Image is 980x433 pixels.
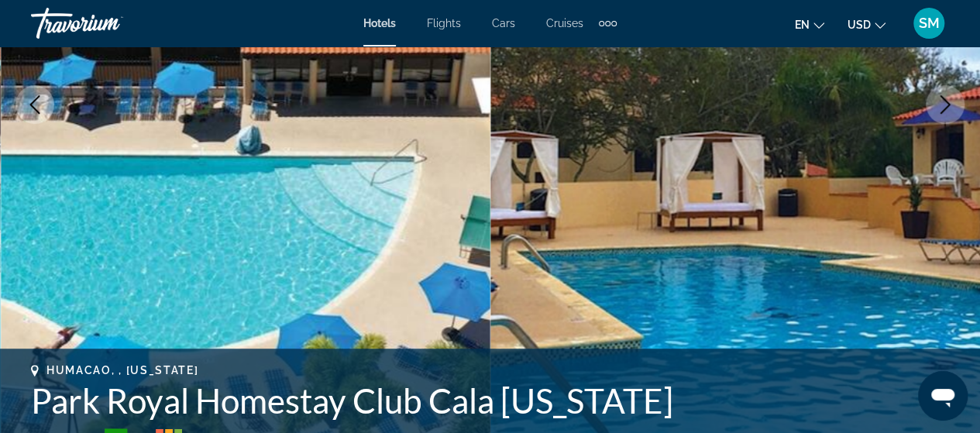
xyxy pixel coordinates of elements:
a: Hotels [363,17,396,29]
span: SM [919,15,940,31]
a: Cruises [546,17,583,29]
span: Humacao, , [US_STATE] [46,364,198,376]
span: USD [848,19,871,31]
span: en [795,19,810,31]
a: Flights [427,17,461,29]
button: Extra navigation items [599,11,617,36]
iframe: Button to launch messaging window [918,371,968,421]
button: User Menu [909,7,949,40]
a: Cars [492,17,515,29]
button: Previous image [15,85,54,124]
a: Travorium [31,3,186,43]
button: Next image [926,85,965,124]
h1: Park Royal Homestay Club Cala [US_STATE] [31,380,949,421]
button: Change language [795,13,824,36]
button: Change currency [848,13,885,36]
